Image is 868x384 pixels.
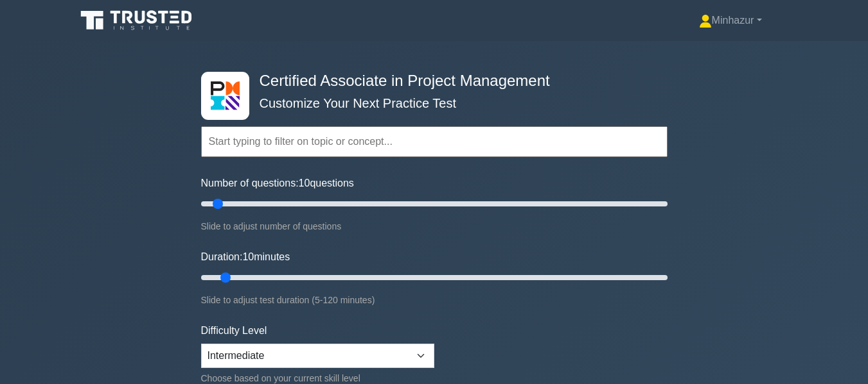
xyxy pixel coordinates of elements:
[201,323,267,338] label: Difficulty Level
[201,292,668,308] div: Slide to adjust test duration (5-120 minutes)
[242,251,254,262] span: 10
[254,72,605,90] h4: Certified Associate in Project Management
[668,8,793,33] a: Minhazur
[201,219,668,234] div: Slide to adjust number of questions
[299,178,310,188] span: 10
[201,176,354,191] label: Number of questions: questions
[201,126,668,157] input: Start typing to filter on topic or concept...
[201,249,290,265] label: Duration: minutes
